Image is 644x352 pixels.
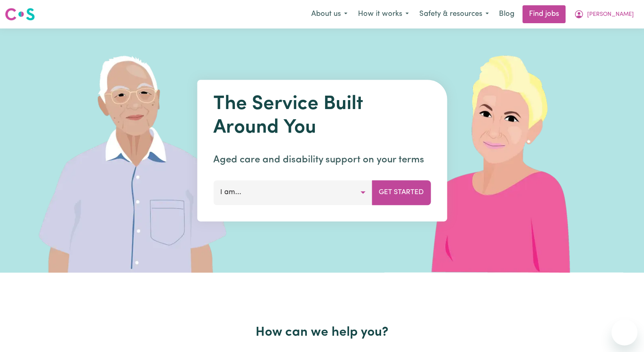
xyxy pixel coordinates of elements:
[611,319,637,345] iframe: Button to launch messaging window
[306,6,353,23] button: About us
[523,5,566,23] a: Find jobs
[494,5,519,23] a: Blog
[587,10,634,19] span: [PERSON_NAME]
[414,6,494,23] button: Safety & resources
[372,180,431,205] button: Get Started
[569,6,639,23] button: My Account
[353,6,414,23] button: How it works
[5,7,35,22] img: Careseekers logo
[5,5,35,24] a: Careseekers logo
[213,180,372,205] button: I am...
[213,153,431,167] p: Aged care and disability support on your terms
[59,325,585,340] h2: How can we help you?
[213,93,431,140] h1: The Service Built Around You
